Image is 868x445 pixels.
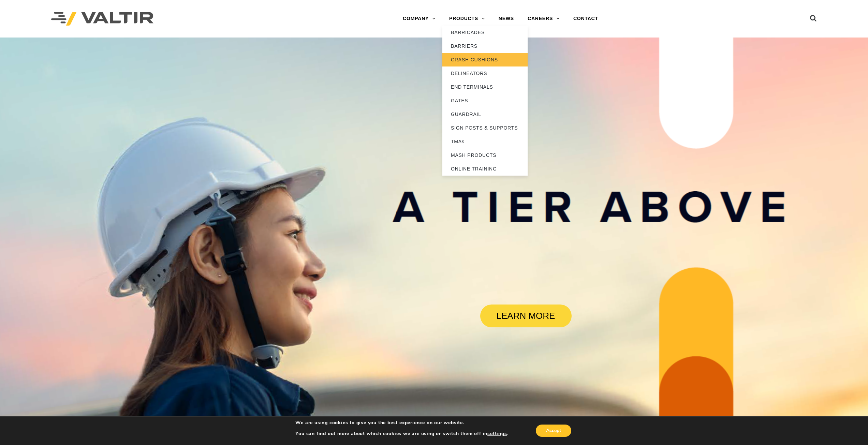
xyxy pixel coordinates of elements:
[492,12,521,26] a: NEWS
[442,26,528,39] a: BARRICADES
[442,135,528,148] a: TMAs
[487,431,507,437] button: settings
[51,12,153,26] img: Valtir
[480,305,572,327] a: LEARN MORE
[442,66,528,80] a: DELINEATORS
[536,425,571,437] button: Accept
[396,12,442,26] a: COMPANY
[521,12,567,26] a: CAREERS
[442,94,528,107] a: GATES
[442,53,528,66] a: CRASH CUSHIONS
[442,148,528,162] a: MASH PRODUCTS
[442,162,528,176] a: ONLINE TRAINING
[442,12,492,26] a: PRODUCTS
[442,39,528,53] a: BARRIERS
[442,121,528,135] a: SIGN POSTS & SUPPORTS
[442,80,528,94] a: END TERMINALS
[442,107,528,121] a: GUARDRAIL
[295,420,508,426] p: We are using cookies to give you the best experience on our website.
[295,431,508,437] p: You can find out more about which cookies we are using or switch them off in .
[567,12,605,26] a: CONTACT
